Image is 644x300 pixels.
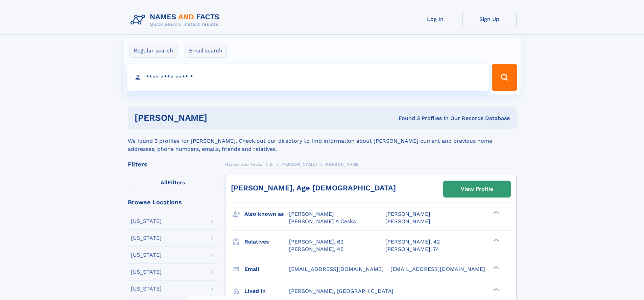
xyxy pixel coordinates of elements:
[131,269,162,275] div: [US_STATE]
[128,175,218,191] label: Filters
[289,266,384,272] span: [EMAIL_ADDRESS][DOMAIN_NAME]
[128,199,218,205] div: Browse Locations
[303,115,510,122] div: Found 3 Profiles In Our Records Database
[127,64,489,91] input: search input
[385,246,439,253] a: [PERSON_NAME], 74
[289,211,334,217] span: [PERSON_NAME]
[129,44,177,58] label: Regular search
[244,285,289,297] h3: Lived in
[325,162,361,167] span: [PERSON_NAME]
[492,64,517,91] button: Search Button
[492,238,500,242] div: ❯
[462,11,517,27] a: Sign Up
[128,161,218,167] div: Filters
[408,11,462,27] a: Log In
[281,160,317,168] a: [PERSON_NAME]
[289,238,343,246] a: [PERSON_NAME], 62
[289,218,356,225] span: [PERSON_NAME] A Ceska
[135,114,303,122] h1: [PERSON_NAME]
[444,181,510,197] a: View Profile
[131,286,162,292] div: [US_STATE]
[385,238,440,246] a: [PERSON_NAME], 42
[131,252,162,258] div: [US_STATE]
[270,160,273,168] a: D
[492,210,500,215] div: ❯
[492,265,500,270] div: ❯
[492,287,500,292] div: ❯
[131,218,162,224] div: [US_STATE]
[385,211,430,217] span: [PERSON_NAME]
[289,246,343,253] a: [PERSON_NAME], 45
[270,162,273,167] span: D
[244,208,289,220] h3: Also known as
[289,288,393,294] span: [PERSON_NAME], [GEOGRAPHIC_DATA]
[385,218,430,225] span: [PERSON_NAME]
[244,263,289,275] h3: Email
[185,44,227,58] label: Email search
[161,179,168,186] span: All
[128,11,225,29] img: Logo Names and Facts
[281,162,317,167] span: [PERSON_NAME]
[131,235,162,241] div: [US_STATE]
[231,184,396,192] a: [PERSON_NAME], Age [DEMOGRAPHIC_DATA]
[244,236,289,248] h3: Relatives
[225,160,262,168] a: Names and Facts
[461,181,493,197] div: View Profile
[390,266,485,272] span: [EMAIL_ADDRESS][DOMAIN_NAME]
[128,129,517,153] div: We found 3 profiles for [PERSON_NAME]. Check out our directory to find information about [PERSON_...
